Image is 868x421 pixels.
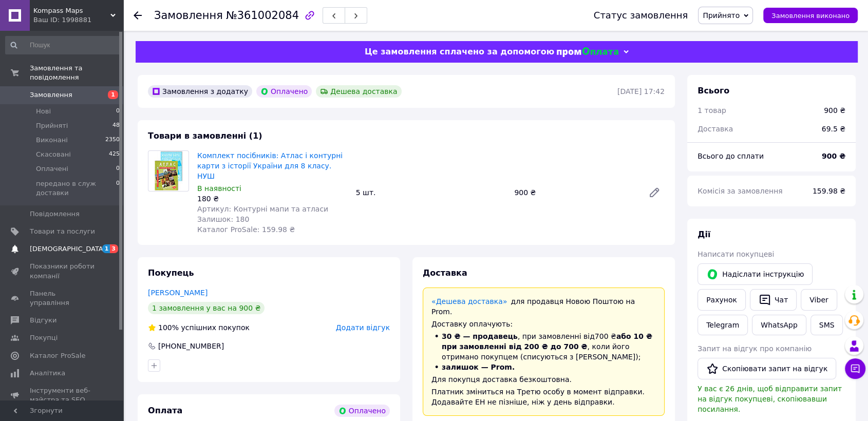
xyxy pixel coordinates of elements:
span: Доставка [423,268,467,278]
span: Написати покупцеві [697,250,774,258]
button: Рахунок [697,289,746,311]
span: 159.98 ₴ [813,187,845,195]
div: Замовлення з додатку [148,85,252,98]
span: Замовлення виконано [771,12,850,20]
div: Оплачено [256,85,312,98]
span: 1 [108,90,118,99]
span: Замовлення та повідомлення [30,64,123,82]
div: Платник зміниться на Третю особу в момент відправки. Додавайте ЕН не пізніше, ніж у день відправки. [431,387,656,407]
div: Ваш ID: 1998881 [33,15,123,25]
span: Виконані [36,136,68,145]
span: Всього до сплати [697,152,764,160]
a: [PERSON_NAME] [148,289,207,297]
div: 5 шт. [352,185,511,200]
span: Дії [697,229,710,239]
span: Kompass Maps [33,6,110,15]
span: Оплачені [36,164,68,174]
button: SMS [810,315,843,335]
div: Дешева доставка [316,85,401,98]
div: успішних покупок [148,322,250,333]
span: Прийняті [36,121,68,130]
span: Всього [697,86,729,95]
button: Чат [750,289,797,311]
div: 180 ₴ [197,194,348,204]
img: evopay logo [557,47,618,57]
span: Покупець [148,268,194,278]
button: Чат з покупцем [845,358,865,379]
span: 0 [116,179,120,198]
div: Доставку оплачують: [431,319,656,329]
div: Для покупця доставка безкоштовна. [431,374,656,385]
div: 900 ₴ [824,105,845,116]
button: Замовлення виконано [763,8,858,23]
a: Комплект посібників: Атлас і контурні карти з історії України для 8 класу. НУШ [197,151,343,180]
span: Запит на відгук про компанію [697,345,812,353]
a: Viber [801,289,837,311]
span: Доставка [697,125,733,133]
a: Редагувати [644,182,665,203]
span: Оплата [148,406,182,415]
time: [DATE] 17:42 [617,87,665,95]
span: Додати відгук [336,323,390,332]
span: залишок — Prom. [442,363,515,371]
div: 69.5 ₴ [816,118,852,140]
span: Комісія за замовлення [697,187,783,195]
a: «Дешева доставка» [431,297,507,305]
span: 2350 [105,136,120,145]
div: Повернутися назад [134,10,142,21]
img: Комплект посібників: Атлас і контурні карти з історії України для 8 класу. НУШ [154,151,183,191]
span: Відгуки [30,316,56,325]
span: 30 ₴ — продавець [442,332,518,340]
span: Панель управління [30,289,95,308]
div: Оплачено [334,405,390,417]
span: Аналітика [30,369,65,378]
div: 900 ₴ [510,185,640,200]
span: 100% [158,323,179,332]
div: [PHONE_NUMBER] [157,341,225,351]
button: Надіслати інструкцію [697,263,813,285]
input: Пошук [5,36,121,54]
div: 1 замовлення у вас на 900 ₴ [148,302,265,314]
span: Товари та послуги [30,227,95,236]
span: Скасовані [36,150,71,159]
span: В наявності [197,184,241,193]
span: 0 [116,107,120,116]
span: Замовлення [154,9,223,22]
div: Статус замовлення [594,10,688,21]
span: Показники роботи компанії [30,262,95,280]
span: 1 [102,244,110,253]
b: 900 ₴ [822,152,845,160]
span: Нові [36,107,51,116]
a: WhatsApp [752,315,806,335]
span: Це замовлення сплачено за допомогою [365,47,554,56]
span: №361002084 [226,9,299,22]
span: передано в служ доставки [36,179,116,198]
span: 1 товар [697,106,726,114]
span: Прийнято [703,11,740,20]
li: , при замовленні від 700 ₴ , коли його отримано покупцем (списуються з [PERSON_NAME]); [431,331,656,362]
span: У вас є 26 днів, щоб відправити запит на відгук покупцеві, скопіювавши посилання. [697,385,842,413]
a: Telegram [697,315,748,335]
span: Артикул: Контурні мапи та атласи [197,205,328,213]
span: Каталог ProSale [30,351,85,360]
div: для продавця Новою Поштою на Prom. [431,296,656,317]
span: Каталог ProSale: 159.98 ₴ [197,225,295,234]
button: Скопіювати запит на відгук [697,358,836,379]
span: Замовлення [30,90,72,100]
span: Повідомлення [30,209,80,219]
span: 3 [110,244,118,253]
span: 425 [109,150,120,159]
span: Товари в замовленні (1) [148,131,262,141]
span: [DEMOGRAPHIC_DATA] [30,244,106,254]
span: 48 [112,121,120,130]
span: 0 [116,164,120,174]
span: Залишок: 180 [197,215,249,223]
span: Покупці [30,333,58,342]
span: Інструменти веб-майстра та SEO [30,386,95,405]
